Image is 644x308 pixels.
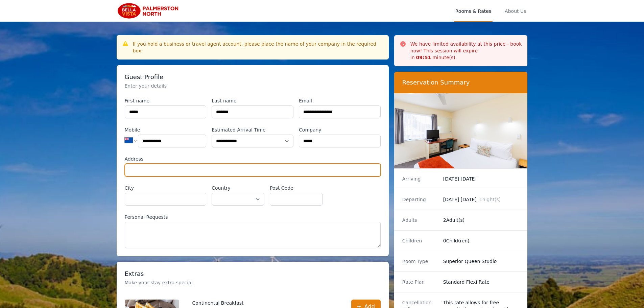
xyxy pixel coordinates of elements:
[125,97,207,104] label: First name
[299,97,381,104] label: Email
[125,73,381,81] h3: Guest Profile
[125,156,381,162] label: Address
[416,55,431,60] strong: 09 : 51
[402,258,438,265] dt: Room Type
[402,279,438,285] dt: Rate Plan
[402,175,438,182] dt: Arriving
[125,279,381,286] p: Make your stay extra special
[117,3,182,19] img: Bella Vista Palmerston North
[402,237,438,244] dt: Children
[443,279,520,285] dd: Standard Flexi Rate
[402,196,438,203] dt: Departing
[125,270,381,278] h3: Extras
[212,185,264,191] label: Country
[212,97,293,104] label: Last name
[212,126,293,133] label: Estimated Arrival Time
[443,196,520,203] dd: [DATE] [DATE]
[402,217,438,223] dt: Adults
[443,217,520,223] dd: 2 Adult(s)
[443,237,520,244] dd: 0 Child(ren)
[402,78,520,87] h3: Reservation Summary
[410,41,522,61] p: We have limited availability at this price - book now! This session will expire in minute(s).
[133,41,383,54] div: If you hold a business or travel agent account, please place the name of your company in the requ...
[443,175,520,182] dd: [DATE] [DATE]
[443,258,520,265] dd: Superior Queen Studio
[125,214,381,220] label: Personal Requests
[125,82,381,89] p: Enter your details
[479,197,501,202] span: 1 night(s)
[125,185,207,191] label: City
[270,185,323,191] label: Post Code
[394,93,528,168] img: Superior Queen Studio
[125,126,207,133] label: Mobile
[192,300,319,306] p: Continental Breakfast
[299,126,381,133] label: Company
